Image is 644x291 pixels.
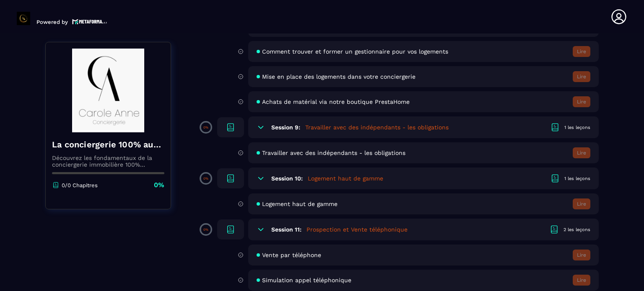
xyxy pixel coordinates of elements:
h6: Session 11: [271,226,301,233]
button: Lire [573,46,590,57]
p: 0% [203,228,208,232]
h5: Travailler avec des indépendants - les obligations [305,123,449,131]
span: Travailler avec des indépendants - les obligations [262,149,405,156]
p: 0% [203,126,208,129]
h6: Session 10: [271,175,303,182]
img: logo [72,18,107,25]
button: Lire [573,147,590,158]
div: 1 les leçons [564,175,590,182]
span: Simulation appel téléphonique [262,277,351,283]
span: Comment trouver et former un gestionnaire pour vos logements [262,48,448,55]
span: Vente par téléphone [262,252,321,258]
h6: Session 9: [271,124,300,131]
img: banner [52,49,164,132]
button: Lire [573,250,590,260]
img: logo-branding [17,12,30,25]
p: 0% [154,180,164,190]
h5: Logement haut de gamme [308,174,383,183]
button: Lire [573,96,590,107]
p: Powered by [36,19,68,25]
div: 2 les leçons [563,227,590,233]
p: Découvrez les fondamentaux de la conciergerie immobilière 100% automatisée. Cette formation est c... [52,155,164,168]
button: Lire [573,71,590,82]
span: Logement haut de gamme [262,201,338,207]
h4: La conciergerie 100% automatisée [52,139,164,150]
button: Lire [573,275,590,286]
div: 1 les leçons [564,124,590,131]
span: Achats de matérial via notre boutique PrestaHome [262,98,410,105]
button: Lire [573,198,590,209]
p: 0/0 Chapitres [62,182,98,188]
p: 0% [203,177,208,180]
span: Mise en place des logements dans votre conciergerie [262,73,415,80]
h5: Prospection et Vente téléphonique [306,225,408,234]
